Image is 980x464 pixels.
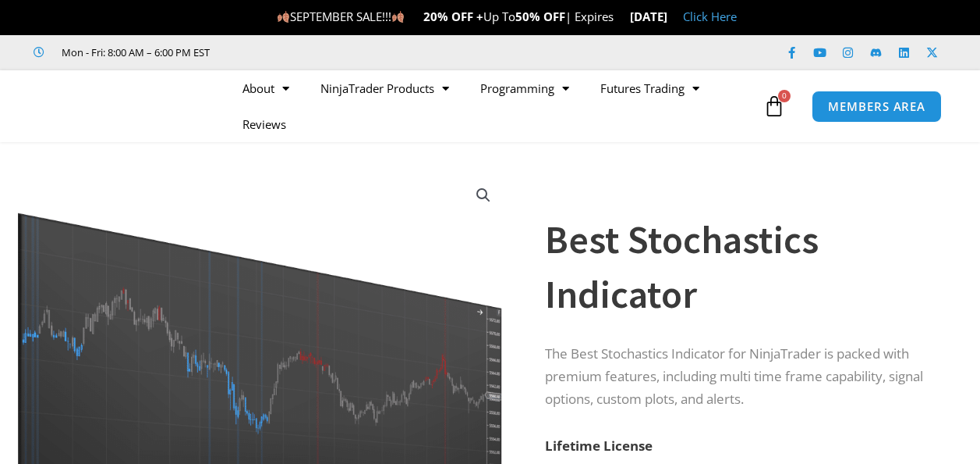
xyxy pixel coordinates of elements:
[630,9,667,24] strong: [DATE]
[614,11,626,23] img: ⌛
[545,437,653,455] label: Lifetime License
[227,106,302,142] a: Reviews
[423,9,483,24] strong: 20% OFF +
[227,70,760,142] nav: Menu
[305,70,465,106] a: NinjaTrader Products
[683,9,737,24] a: Click Here
[740,84,808,129] a: 0
[465,70,585,106] a: Programming
[515,9,565,24] strong: 50% OFF
[34,78,202,134] img: LogoAI | Affordable Indicators – NinjaTrader
[392,11,404,23] img: 🍂
[545,344,923,408] span: The Best Stochastics Indicator for NinjaTrader is packed with premium features, including multi t...
[778,90,791,102] span: 0
[828,101,925,112] span: MEMBERS AREA
[227,70,305,106] a: About
[545,212,941,322] h1: Best Stochastics Indicator
[278,11,289,23] img: 🍂
[469,181,497,209] a: View full-screen image gallery
[58,43,210,62] span: Mon - Fri: 8:00 AM – 6:00 PM EST
[585,70,715,106] a: Futures Trading
[812,91,942,123] a: MEMBERS AREA
[232,45,465,60] iframe: Customer reviews powered by Trustpilot
[277,9,630,24] span: SEPTEMBER SALE!!! Up To | Expires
